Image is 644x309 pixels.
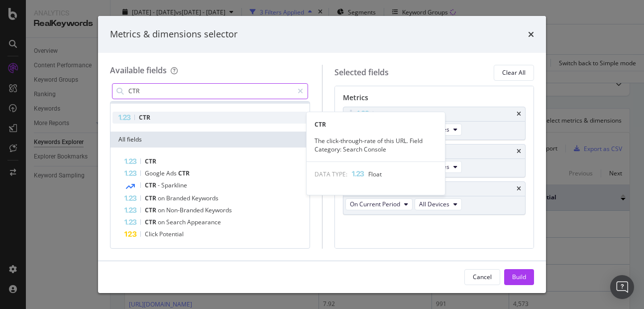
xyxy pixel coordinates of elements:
[517,149,521,154] div: times
[343,181,526,215] div: ImpressionstimesOn Current PeriodAll Devices
[307,120,445,129] div: CTR
[145,206,158,214] span: CTR
[315,170,347,178] span: DATA TYPE:
[158,181,161,189] span: -
[166,218,187,226] span: Search
[502,68,526,77] div: Clear All
[110,132,310,148] div: All fields
[504,269,534,285] button: Build
[145,218,158,226] span: CTR
[145,181,158,189] span: CTR
[419,200,449,208] span: All Devices
[178,169,190,177] span: CTR
[127,84,293,99] input: Search by field name
[159,230,184,238] span: Potential
[158,206,166,214] span: on
[334,67,389,78] div: Selected fields
[145,230,159,238] span: Click
[494,65,534,81] button: Clear All
[139,113,150,122] span: CTR
[161,181,187,189] span: Sparkline
[158,194,166,202] span: on
[110,28,237,41] div: Metrics & dimensions selector
[343,107,526,140] div: Avg. PositiontimesOn Current PeriodAll Devices
[343,93,526,107] div: Metrics
[512,273,526,281] div: Build
[192,194,218,202] span: Keywords
[473,273,492,281] div: Cancel
[610,275,634,299] div: Open Intercom Messenger
[415,198,462,210] button: All Devices
[517,111,521,117] div: times
[145,157,156,165] span: CTR
[464,269,500,285] button: Cancel
[517,186,521,192] div: times
[350,200,400,208] span: On Current Period
[187,218,221,226] span: Appearance
[345,198,413,210] button: On Current Period
[98,16,546,293] div: modal
[166,194,192,202] span: Branded
[307,137,445,154] div: The click-through-rate of this URL. Field Category: Search Console
[166,169,178,177] span: Ads
[379,109,415,119] div: Avg. Position
[145,194,158,202] span: CTR
[205,206,232,214] span: Keywords
[368,170,382,178] span: Float
[145,169,166,177] span: Google
[110,65,167,76] div: Available fields
[158,218,166,226] span: on
[528,28,534,41] div: times
[166,206,205,214] span: Non-Branded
